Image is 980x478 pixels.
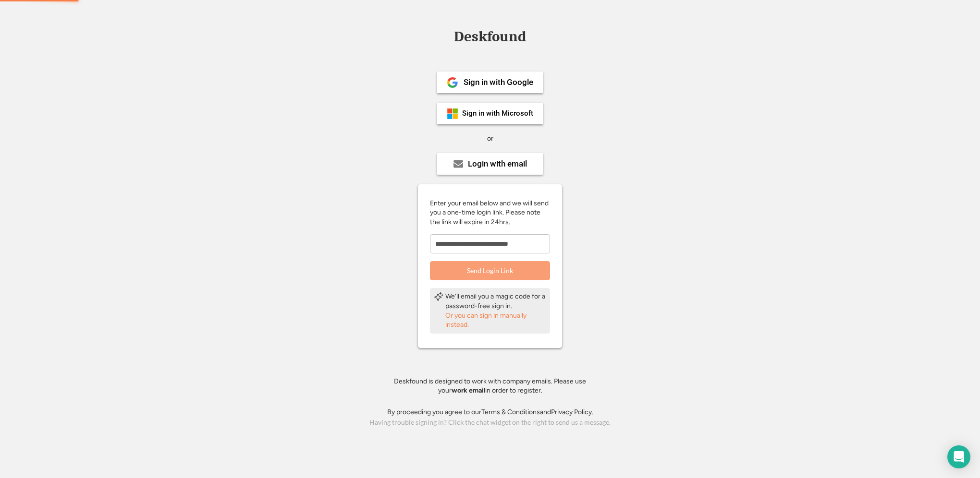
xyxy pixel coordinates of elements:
img: 1024px-Google__G__Logo.svg.png [447,77,458,88]
div: Enter your email below and we will send you a one-time login link. Please note the link will expi... [430,199,550,227]
div: Sign in with Google [464,78,533,86]
div: By proceeding you agree to our and [387,407,593,417]
div: Deskfound is designed to work with company emails. Please use your in order to register. [382,377,598,395]
button: Send Login Link [430,261,550,280]
div: We'll email you a magic code for a password-free sign in. [445,292,546,311]
img: ms-symbollockup_mssymbol_19.png [447,108,458,119]
div: Sign in with Microsoft [462,110,533,117]
a: Terms & Conditions [481,408,540,416]
div: Deskfound [449,29,531,44]
strong: work email [452,386,485,394]
a: Privacy Policy. [551,408,593,416]
div: Or you can sign in manually instead. [445,311,546,330]
div: Login with email [468,160,527,168]
div: or [487,134,493,143]
div: Open Intercom Messenger [947,445,970,468]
